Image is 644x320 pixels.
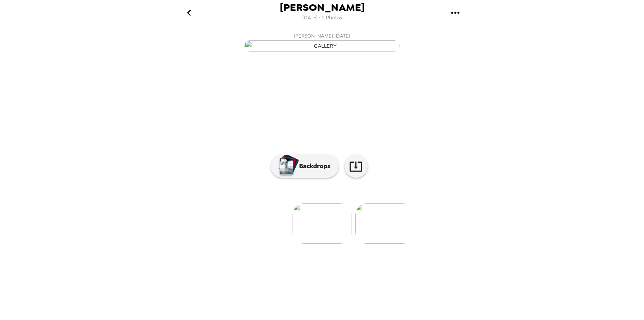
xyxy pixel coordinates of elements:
[245,40,399,52] img: gallery
[293,203,351,244] img: gallery
[302,13,342,23] span: [DATE] • 2 Photos
[280,2,365,13] span: [PERSON_NAME]
[167,29,477,54] button: [PERSON_NAME],[DATE]
[271,155,339,178] button: Backdrops
[355,203,414,244] img: gallery
[295,162,331,171] p: Backdrops
[294,31,350,40] span: [PERSON_NAME] , [DATE]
